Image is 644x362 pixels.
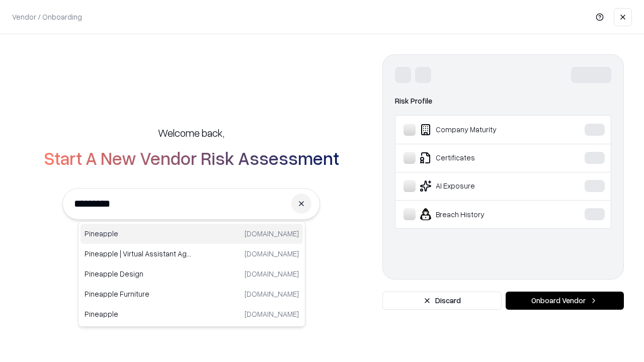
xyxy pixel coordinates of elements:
[404,180,554,192] div: AI Exposure
[506,292,624,310] button: Onboard Vendor
[85,309,192,319] p: Pineapple
[85,248,192,259] p: Pineapple | Virtual Assistant Agency
[85,228,192,239] p: Pineapple
[85,289,192,299] p: Pineapple Furniture
[245,309,299,319] p: [DOMAIN_NAME]
[245,268,299,279] p: [DOMAIN_NAME]
[12,12,82,22] p: Vendor / Onboarding
[395,95,611,107] div: Risk Profile
[44,148,339,168] h2: Start A New Vendor Risk Assessment
[85,268,192,279] p: Pineapple Design
[245,248,299,259] p: [DOMAIN_NAME]
[404,152,554,164] div: Certificates
[78,221,305,327] div: Suggestions
[382,292,502,310] button: Discard
[245,228,299,239] p: [DOMAIN_NAME]
[404,124,554,136] div: Company Maturity
[245,289,299,299] p: [DOMAIN_NAME]
[404,208,554,220] div: Breach History
[158,126,224,140] h5: Welcome back,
